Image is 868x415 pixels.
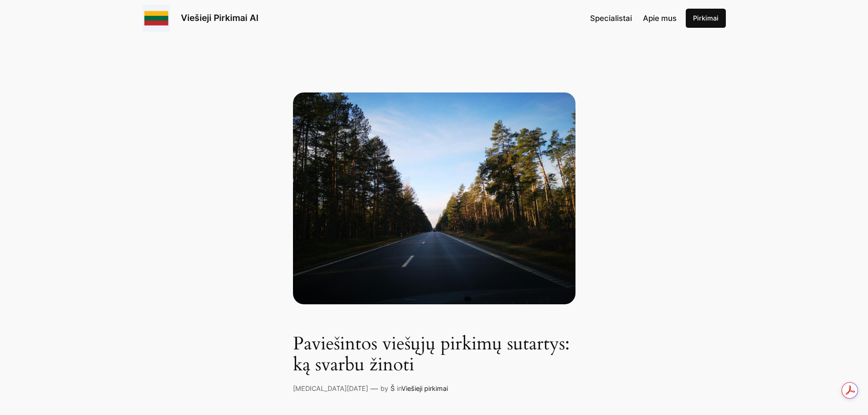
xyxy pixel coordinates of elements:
[293,92,575,304] : asphalt road in between trees
[390,384,395,392] a: Š
[643,14,677,23] span: Apie mus
[590,14,632,23] span: Specialistai
[380,384,388,394] p: by
[293,333,575,375] h1: Paviešintos viešųjų pirkimų sutartys: ką svarbu žinoti
[686,9,726,28] a: Pirkimai
[293,384,368,392] a: [MEDICAL_DATA][DATE]
[590,12,632,24] a: Specialistai
[370,383,378,395] p: —
[397,384,401,392] span: in
[401,384,448,392] a: Viešieji pirkimai
[143,5,170,32] img: Viešieji pirkimai logo
[643,12,677,24] a: Apie mus
[590,12,677,24] nav: Navigation
[181,12,258,23] a: Viešieji Pirkimai AI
